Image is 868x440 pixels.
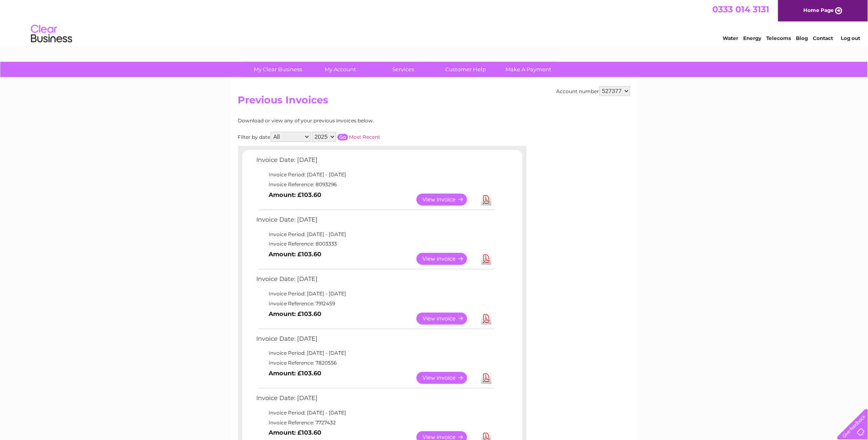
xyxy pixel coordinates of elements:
[269,191,322,199] b: Amount: £103.60
[767,35,791,41] a: Telecoms
[269,250,322,258] b: Amount: £103.60
[255,358,496,368] td: Invoice Reference: 7820556
[255,214,496,229] td: Invoice Date: [DATE]
[255,333,496,349] td: Invoice Date: [DATE]
[269,310,322,318] b: Amount: £103.60
[255,418,496,428] td: Invoice Reference: 7727432
[557,86,630,96] div: Account number
[494,62,562,77] a: Make A Payment
[349,134,381,140] a: Most Recent
[416,313,477,325] a: View
[841,35,860,41] a: Log out
[481,253,491,265] a: Download
[481,313,491,325] a: Download
[255,154,496,170] td: Invoice Date: [DATE]
[238,118,454,124] div: Download or view any of your previous invoices below.
[269,429,322,436] b: Amount: £103.60
[255,348,496,358] td: Invoice Period: [DATE] - [DATE]
[796,35,808,41] a: Blog
[723,35,739,41] a: Water
[255,393,496,408] td: Invoice Date: [DATE]
[30,21,73,47] img: logo.png
[244,62,312,77] a: My Clear Business
[238,132,454,142] div: Filter by date
[416,194,477,206] a: View
[255,274,496,289] td: Invoice Date: [DATE]
[306,62,374,77] a: My Account
[255,408,496,418] td: Invoice Period: [DATE] - [DATE]
[240,5,629,40] div: Clear Business is a trading name of Verastar Limited (registered in [GEOGRAPHIC_DATA] No. 3667643...
[416,253,477,265] a: View
[432,62,500,77] a: Customer Help
[238,94,630,110] h2: Previous Invoices
[255,289,496,299] td: Invoice Period: [DATE] - [DATE]
[255,239,496,249] td: Invoice Reference: 8003333
[255,229,496,239] td: Invoice Period: [DATE] - [DATE]
[481,372,491,384] a: Download
[713,4,770,14] a: 0333 014 3131
[813,35,833,41] a: Contact
[255,299,496,309] td: Invoice Reference: 7912459
[255,180,496,190] td: Invoice Reference: 8093296
[369,62,437,77] a: Services
[481,194,491,206] a: Download
[269,370,322,377] b: Amount: £103.60
[744,35,762,41] a: Energy
[255,170,496,180] td: Invoice Period: [DATE] - [DATE]
[416,372,477,384] a: View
